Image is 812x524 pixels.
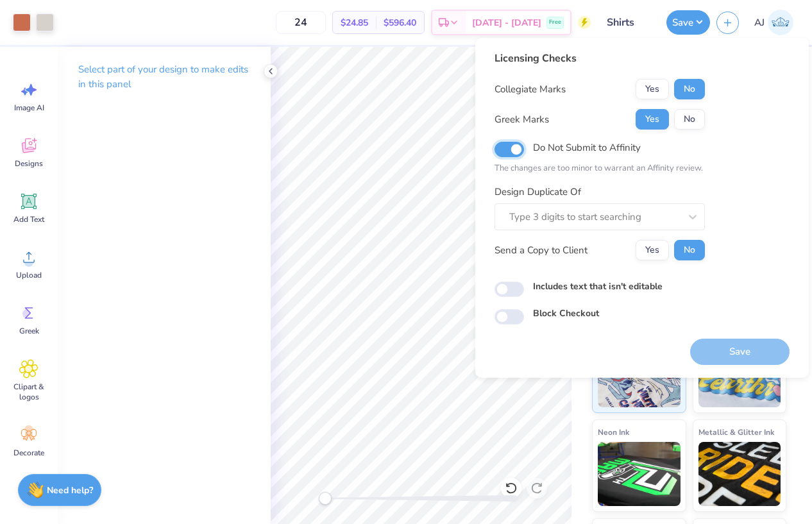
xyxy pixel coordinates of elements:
div: Licensing Checks [495,51,705,66]
img: Metallic & Glitter Ink [698,442,781,506]
button: No [674,109,705,130]
span: Neon Ink [598,425,629,439]
button: No [674,240,705,260]
label: Includes text that isn't editable [533,280,663,293]
div: Accessibility label [319,492,332,505]
label: Design Duplicate Of [495,185,581,199]
p: Select part of your design to make edits in this panel [78,62,250,92]
img: Armiel John Calzada [768,10,793,35]
span: $24.85 [341,16,368,30]
span: Clipart & logos [8,382,50,402]
span: Upload [16,270,42,280]
button: Yes [636,79,669,99]
div: Send a Copy to Client [495,243,588,258]
button: No [674,79,705,99]
span: Metallic & Glitter Ink [698,425,774,439]
span: Greek [19,326,39,336]
span: AJ [754,15,765,30]
button: Save [666,10,710,35]
button: Yes [636,109,669,130]
span: [DATE] - [DATE] [472,16,541,30]
span: Decorate [13,448,44,458]
span: Image AI [14,103,44,113]
button: Yes [636,240,669,260]
p: The changes are too minor to warrant an Affinity review. [495,162,705,175]
label: Do Not Submit to Affinity [533,139,641,156]
img: Neon Ink [598,442,681,506]
span: Add Text [13,214,44,224]
input: – – [276,11,326,34]
span: Free [549,18,561,27]
div: Greek Marks [495,112,549,127]
input: Untitled Design [597,10,660,35]
strong: Need help? [47,484,93,496]
label: Block Checkout [533,307,599,320]
div: Collegiate Marks [495,82,566,97]
a: AJ [749,10,799,35]
span: Designs [15,158,43,169]
span: $596.40 [384,16,416,30]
